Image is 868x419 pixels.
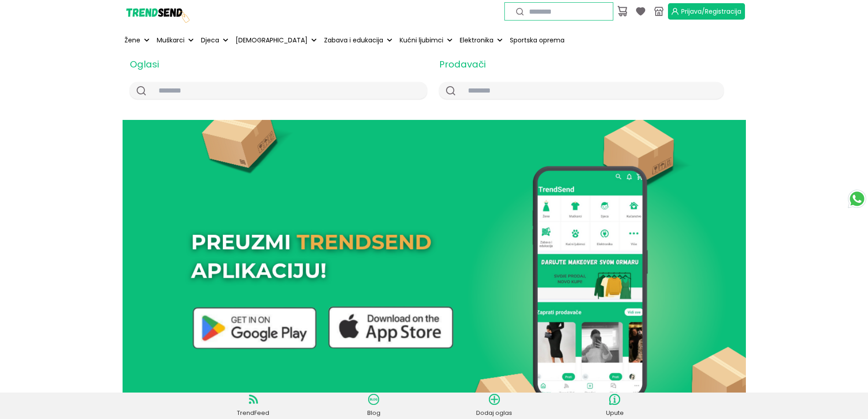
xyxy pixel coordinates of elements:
[439,57,724,71] h2: Prodavači
[324,36,383,45] p: Zabava i edukacija
[594,394,635,418] a: Upute
[508,30,566,50] a: Sportska oprema
[233,394,274,418] a: TrendFeed
[233,409,274,418] p: TrendFeed
[130,57,427,71] h2: Oglasi
[458,30,504,50] button: Elektronika
[155,30,195,50] button: Muškarci
[398,30,454,50] button: Kućni ljubimci
[474,409,515,418] p: Dodaj oglas
[199,30,230,50] button: Djeca
[322,30,394,50] button: Zabava i edukacija
[400,36,443,45] p: Kućni ljubimci
[460,36,493,45] p: Elektronika
[594,409,635,418] p: Upute
[236,36,308,45] p: [DEMOGRAPHIC_DATA]
[201,36,219,45] p: Djeca
[353,409,394,418] p: Blog
[234,30,318,50] button: [DEMOGRAPHIC_DATA]
[474,394,515,418] a: Dodaj oglas
[668,3,745,20] button: Prijava/Registracija
[157,36,185,45] p: Muškarci
[124,36,140,45] p: Žene
[353,394,394,418] a: Blog
[123,30,151,50] button: Žene
[681,7,741,16] span: Prijava/Registracija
